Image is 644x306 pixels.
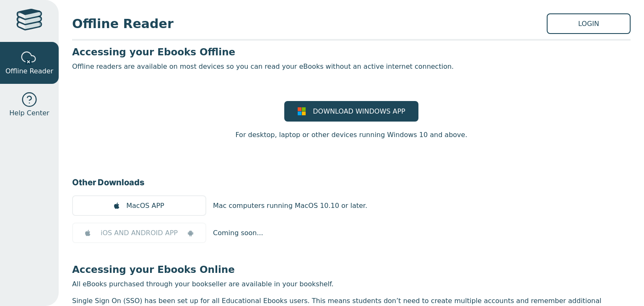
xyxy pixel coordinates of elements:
span: Help Center [9,108,49,118]
span: Offline Reader [5,66,53,76]
h3: Accessing your Ebooks Online [72,263,631,276]
span: iOS AND ANDROID APP [101,228,178,238]
h3: Other Downloads [72,176,631,189]
p: Mac computers running MacOS 10.10 or later. [213,201,367,211]
a: MacOS APP [72,195,206,216]
span: Offline Reader [72,14,547,33]
span: MacOS APP [126,201,164,211]
a: LOGIN [547,13,631,34]
span: DOWNLOAD WINDOWS APP [313,106,405,117]
p: Coming soon... [213,228,263,238]
p: For desktop, laptop or other devices running Windows 10 and above. [235,130,467,140]
a: DOWNLOAD WINDOWS APP [284,101,418,122]
p: Offline readers are available on most devices so you can read your eBooks without an active inter... [72,62,631,72]
h3: Accessing your Ebooks Offline [72,46,631,58]
p: All eBooks purchased through your bookseller are available in your bookshelf. [72,279,631,289]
